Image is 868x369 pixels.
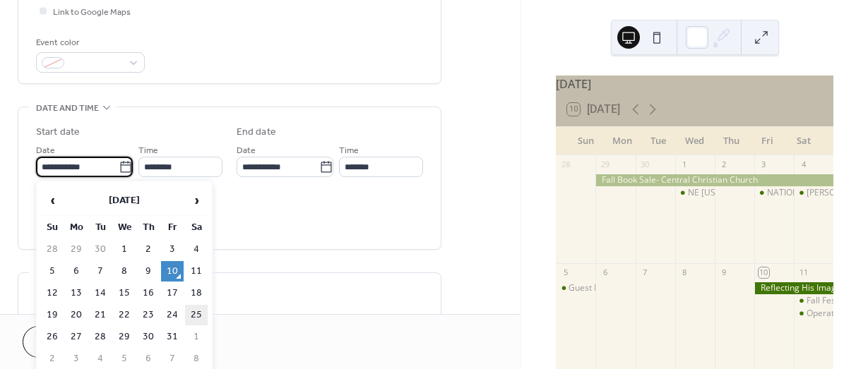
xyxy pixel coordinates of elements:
[41,217,64,238] th: Su
[113,349,136,369] td: 5
[41,327,64,347] td: 26
[89,349,112,369] td: 4
[339,143,359,158] span: Time
[794,187,833,199] div: Hunter's Retreat at Grace Bible- Miles City, MT
[161,305,184,325] td: 24
[560,267,571,278] div: 5
[185,327,208,347] td: 1
[137,239,160,260] td: 2
[185,305,208,325] td: 25
[41,239,64,260] td: 28
[161,217,184,238] th: Fr
[41,349,64,369] td: 2
[161,349,184,369] td: 7
[679,267,690,278] div: 8
[185,283,208,303] td: 18
[89,305,112,325] td: 21
[161,239,184,260] td: 3
[185,349,208,369] td: 8
[161,261,184,282] td: 10
[556,282,595,294] div: Guest Preacher Peter Wetendorf @ Valier Baptist Church
[794,308,833,320] div: Operation Christmas Child Shoebox Fundraiser
[759,159,769,170] div: 3
[604,127,641,155] div: Mon
[759,267,769,278] div: 10
[41,283,64,303] td: 12
[113,239,136,260] td: 1
[185,217,208,238] th: Sa
[65,305,88,325] td: 20
[36,143,55,158] span: Date
[113,217,136,238] th: We
[65,349,88,369] td: 3
[595,174,833,186] div: Fall Book Sale- Central Christian Church
[65,283,88,303] td: 13
[113,283,136,303] td: 15
[65,217,88,238] th: Mo
[719,267,730,278] div: 9
[640,159,650,170] div: 30
[556,75,833,92] div: [DATE]
[675,187,715,199] div: NE Wyoming Fields of Faith
[65,261,88,282] td: 6
[749,127,786,155] div: Fri
[65,327,88,347] td: 27
[53,5,131,20] span: Link to Google Maps
[560,159,571,170] div: 28
[719,159,730,170] div: 2
[137,349,160,369] td: 6
[137,305,160,325] td: 23
[41,305,64,325] td: 19
[65,239,88,260] td: 29
[42,186,63,214] span: ‹
[679,159,690,170] div: 1
[798,159,809,170] div: 4
[640,127,677,155] div: Tue
[138,143,158,158] span: Time
[137,283,160,303] td: 16
[89,261,112,282] td: 7
[688,187,803,199] div: NE [US_STATE] Fields of Faith
[161,283,184,303] td: 17
[185,261,208,282] td: 11
[754,187,794,199] div: NATIONAL SPEAKER EVENT FOR PASTORS - Helena, MT
[137,217,160,238] th: Th
[65,186,184,216] th: [DATE]
[113,305,136,325] td: 22
[677,127,713,155] div: Wed
[137,261,160,282] td: 9
[36,35,142,50] div: Event color
[89,217,112,238] th: Tu
[161,327,184,347] td: 31
[237,143,256,158] span: Date
[600,267,610,278] div: 6
[185,239,208,260] td: 4
[794,295,833,307] div: Fall Festival- Kalispell
[36,125,80,140] div: Start date
[23,326,109,358] button: Cancel
[113,261,136,282] td: 8
[186,186,207,214] span: ›
[567,127,604,155] div: Sun
[113,327,136,347] td: 29
[640,267,650,278] div: 7
[798,267,809,278] div: 11
[89,239,112,260] td: 30
[137,327,160,347] td: 30
[89,283,112,303] td: 14
[785,127,822,155] div: Sat
[754,282,833,294] div: Reflecting His Image- Women's Only Retreat- Bigfork
[237,125,276,140] div: End date
[713,127,749,155] div: Thu
[569,282,804,294] div: Guest Preacher [PERSON_NAME] @ [DEMOGRAPHIC_DATA]
[600,159,610,170] div: 29
[36,101,99,116] span: Date and time
[89,327,112,347] td: 28
[41,261,64,282] td: 5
